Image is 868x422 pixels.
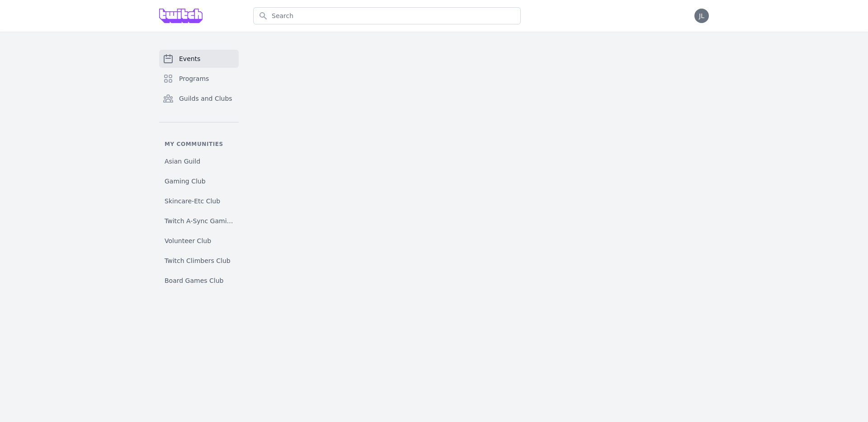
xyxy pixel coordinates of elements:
[159,50,239,289] nav: Sidebar
[165,236,211,245] span: Volunteer Club
[159,70,239,88] a: Programs
[165,197,220,206] span: Skincare-Etc Club
[159,9,203,23] img: Grove
[165,216,233,225] span: Twitch A-Sync Gaming (TAG) Club
[159,193,239,209] a: Skincare-Etc Club
[159,153,239,169] a: Asian Guild
[165,157,200,166] span: Asian Guild
[159,253,239,269] a: Twitch Climbers Club
[179,54,200,63] span: Events
[159,50,239,68] a: Events
[159,213,239,229] a: Twitch A-Sync Gaming (TAG) Club
[165,256,231,265] span: Twitch Climbers Club
[159,89,239,108] a: Guilds and Clubs
[159,233,239,249] a: Volunteer Club
[179,74,209,83] span: Programs
[694,9,709,23] button: JL
[179,94,232,103] span: Guilds and Clubs
[699,13,704,19] span: JL
[159,272,239,289] a: Board Games Club
[159,173,239,189] a: Gaming Club
[253,7,521,24] input: Search
[165,276,223,285] span: Board Games Club
[159,141,239,148] p: My communities
[165,177,206,186] span: Gaming Club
